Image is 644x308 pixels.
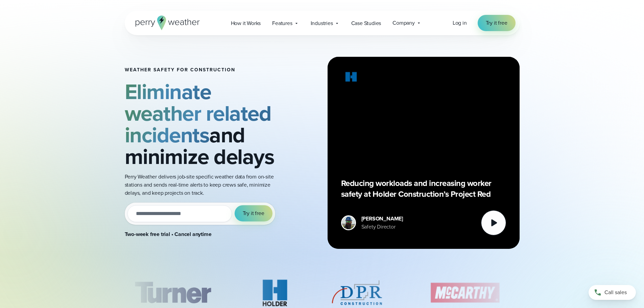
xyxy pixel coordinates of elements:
a: Case Studies [345,16,387,30]
a: Try it free [478,15,516,31]
div: [PERSON_NAME] [361,215,403,223]
strong: Eliminate weather related incidents [125,76,271,151]
span: Industries [311,19,333,27]
span: Try it free [486,19,507,27]
img: Merco Chantres Headshot [342,216,355,229]
h2: and minimize delays [125,81,283,167]
span: Call sales [604,288,627,297]
div: Safety Director [361,223,403,231]
span: Log in [453,19,467,27]
strong: Two-week free trial • Cancel anytime [125,230,212,238]
p: Reducing workloads and increasing worker safety at Holder Construction’s Project Red [341,178,506,199]
span: How it Works [231,19,261,27]
a: Log in [453,19,467,27]
span: Try it free [243,209,264,217]
p: Perry Weather delivers job-site specific weather data from on-site stations and sends real-time a... [125,173,283,197]
span: Company [392,19,415,27]
h1: Weather safety for Construction [125,67,283,73]
span: Features [272,19,292,27]
a: Call sales [589,285,636,300]
img: Holder.svg [341,70,361,86]
button: Try it free [235,205,272,221]
a: How it Works [225,16,267,30]
span: Case Studies [351,19,381,27]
